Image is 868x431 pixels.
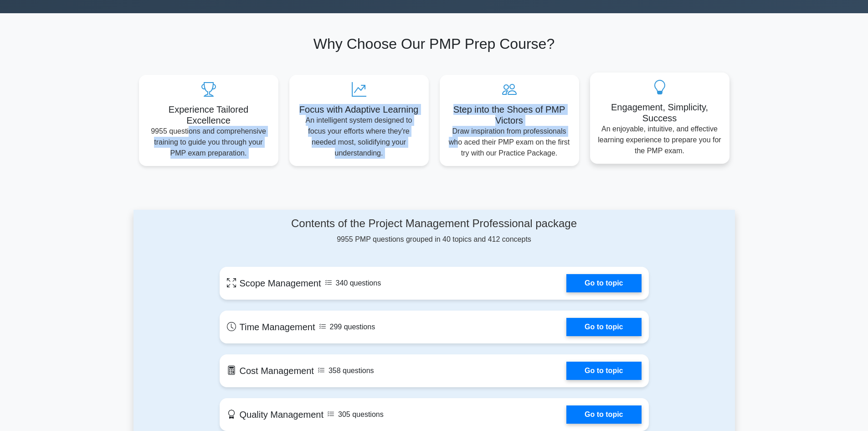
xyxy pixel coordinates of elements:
a: Go to topic [566,362,641,380]
h4: Contents of the Project Management Professional package [220,217,649,230]
a: Go to topic [566,274,641,292]
h2: Why Choose Our PMP Prep Course? [139,35,729,52]
h5: Engagement, Simplicity, Success [597,102,722,124]
p: An enjoyable, intuitive, and effective learning experience to prepare you for the PMP exam. [597,124,722,156]
p: Draw inspiration from professionals who aced their PMP exam on the first try with our Practice Pa... [447,126,572,159]
a: Go to topic [566,318,641,336]
p: 9955 questions and comprehensive training to guide you through your PMP exam preparation. [146,126,271,159]
h5: Experience Tailored Excellence [146,104,271,126]
a: Go to topic [566,405,641,424]
p: An intelligent system designed to focus your efforts where they're needed most, solidifying your ... [297,115,421,159]
h5: Step into the Shoes of PMP Victors [447,104,572,126]
h5: Focus with Adaptive Learning [297,104,421,115]
div: 9955 PMP questions grouped in 40 topics and 412 concepts [220,217,649,245]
